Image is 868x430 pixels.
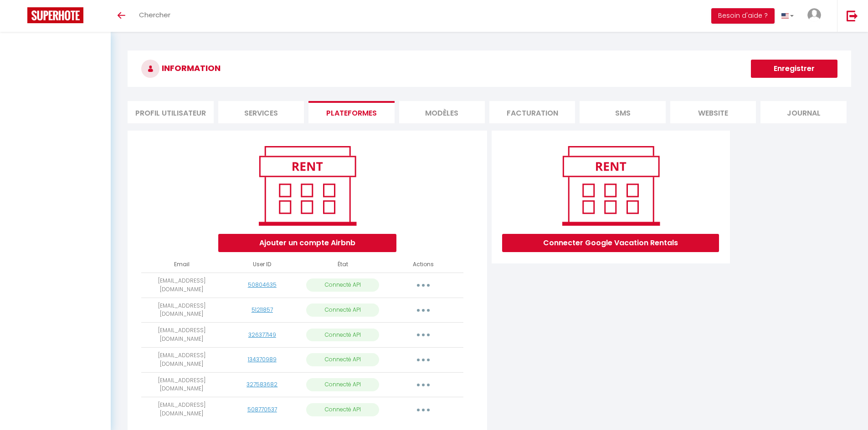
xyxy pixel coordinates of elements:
[399,101,485,123] li: MODÈLES
[128,51,851,87] h3: INFORMATION
[760,101,846,123] li: Journal
[247,405,277,413] a: 508770537
[252,306,273,314] a: 51211857
[141,347,222,372] td: [EMAIL_ADDRESS][DOMAIN_NAME]
[248,281,277,288] a: 50804635
[847,10,858,21] img: logout
[502,234,719,252] button: Connecter Google Vacation Rentals
[383,257,463,273] th: Actions
[306,403,380,416] p: Connecté API
[308,101,394,123] li: Plateformes
[711,8,775,24] button: Besoin d'aide ?
[306,353,380,366] p: Connecté API
[306,278,380,292] p: Connecté API
[218,101,304,123] li: Services
[553,142,669,229] img: rent.png
[141,323,222,348] td: [EMAIL_ADDRESS][DOMAIN_NAME]
[141,372,222,397] td: [EMAIL_ADDRESS][DOMAIN_NAME]
[751,60,837,78] button: Enregistrer
[141,273,222,298] td: [EMAIL_ADDRESS][DOMAIN_NAME]
[807,8,821,22] img: ...
[306,329,380,342] p: Connecté API
[27,7,83,23] img: Super Booking
[248,355,277,363] a: 134370989
[222,257,303,273] th: User ID
[128,101,213,123] li: Profil Utilisateur
[489,101,575,123] li: Facturation
[303,257,383,273] th: État
[218,234,396,252] button: Ajouter un compte Airbnb
[249,142,365,229] img: rent.png
[141,298,222,323] td: [EMAIL_ADDRESS][DOMAIN_NAME]
[306,378,380,391] p: Connecté API
[580,101,665,123] li: SMS
[248,331,276,339] a: 326377149
[306,304,380,317] p: Connecté API
[670,101,756,123] li: website
[141,397,222,422] td: [EMAIL_ADDRESS][DOMAIN_NAME]
[247,380,277,388] a: 327583682
[141,257,222,273] th: Email
[139,10,170,20] span: Chercher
